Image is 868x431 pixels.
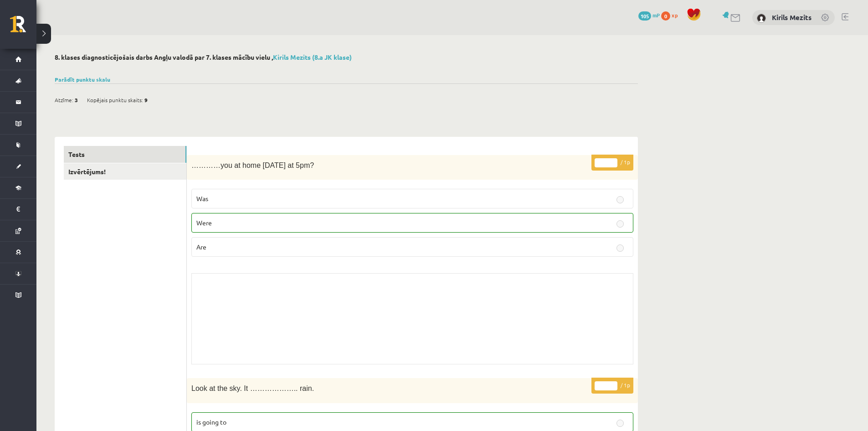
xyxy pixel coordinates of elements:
[591,155,633,171] p: / 1p
[191,384,314,392] span: Look at the sky. It ……………….. rain.
[196,418,226,426] span: is going to
[616,220,624,228] input: Were
[196,194,208,203] span: Was
[55,53,638,61] h2: 8. klases diagnosticējošais darbs Angļu valodā par 7. klases mācību vielu ,
[661,11,670,21] span: 0
[273,53,352,61] a: Kirils Mezits (8.a JK klase)
[10,16,36,39] a: Rīgas 1. Tālmācības vidusskola
[661,11,682,19] a: 0 xp
[672,11,678,19] span: xp
[64,163,186,180] a: Izvērtējums!
[75,93,78,107] span: 3
[196,243,206,251] span: Are
[591,378,633,394] p: / 1p
[616,196,624,203] input: Was
[196,218,212,227] span: Were
[55,76,110,83] a: Parādīt punktu skalu
[87,93,143,107] span: Kopējais punktu skaits:
[616,420,624,427] input: is going to
[64,146,186,163] a: Tests
[616,244,624,252] input: Are
[757,14,766,23] img: Kirils Mezits
[55,93,73,107] span: Atzīme:
[638,11,660,19] a: 105 mP
[144,93,148,107] span: 9
[638,11,651,21] span: 105
[191,161,314,169] span: …………you at home [DATE] at 5pm?
[652,11,660,19] span: mP
[772,13,812,22] a: Kirils Mezits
